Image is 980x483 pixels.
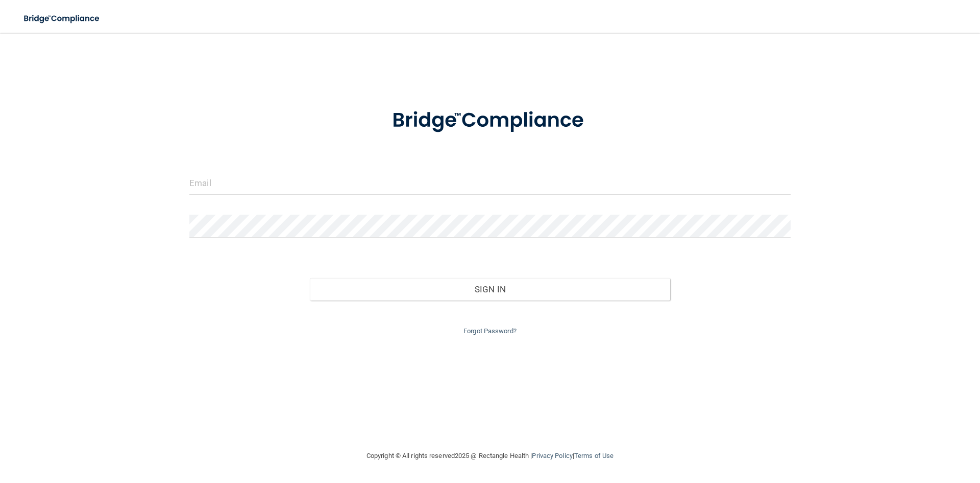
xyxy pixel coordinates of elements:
[532,452,572,459] a: Privacy Policy
[371,94,609,147] img: bridge_compliance_login_screen.278c3ca4.svg
[574,452,614,459] a: Terms of Use
[15,8,109,29] img: bridge_compliance_login_screen.278c3ca4.svg
[463,327,517,335] a: Forgot Password?
[189,172,791,195] input: Email
[310,278,671,301] button: Sign In
[304,440,676,472] div: Copyright © All rights reserved 2025 @ Rectangle Health | |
